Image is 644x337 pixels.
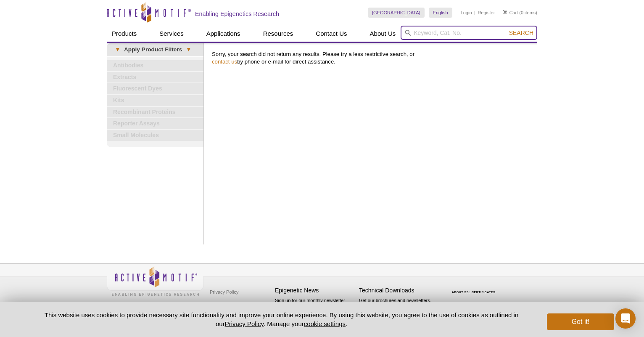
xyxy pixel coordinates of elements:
a: Services [154,26,189,42]
a: ABOUT SSL CERTIFICATES [452,291,496,294]
a: Recombinant Proteins [107,107,203,118]
a: Terms & Conditions [208,298,252,311]
a: Products [107,26,142,42]
h2: Enabling Epigenetics Research [195,10,279,18]
a: Reporter Assays [107,118,203,129]
a: Privacy Policy [208,286,240,298]
a: contact us [212,58,237,65]
a: Kits [107,95,203,106]
span: Search [509,29,533,36]
a: Fluorescent Dyes [107,83,203,94]
p: This website uses cookies to provide necessary site functionality and improve your online experie... [30,310,533,328]
a: Contact Us [311,26,352,42]
a: About Us [365,26,401,42]
img: Active Motif, [107,264,203,298]
button: Got it! [547,313,614,330]
h4: Technical Downloads [359,287,439,294]
li: (0 items) [503,8,537,18]
p: Sign up for our monthly newsletter highlighting recent publications in the field of epigenetics. [275,297,355,326]
h4: Epigenetic News [275,287,355,294]
img: Your Cart [503,10,507,14]
a: Applications [201,26,245,42]
span: ▾ [182,46,195,53]
a: English [429,8,452,18]
a: [GEOGRAPHIC_DATA] [368,8,425,18]
span: ▾ [111,46,124,53]
p: Get our brochures and newsletters, or request them by mail. [359,297,439,318]
p: Sorry, your search did not return any results. Please try a less restrictive search, or by phone ... [212,50,533,66]
a: ▾Apply Product Filters▾ [107,43,203,56]
a: Resources [258,26,298,42]
input: Keyword, Cat. No. [401,26,537,40]
a: Privacy Policy [225,320,264,327]
button: cookie settings [304,320,346,327]
a: Antibodies [107,60,203,71]
li: | [474,8,475,18]
table: Click to Verify - This site chose Symantec SSL for secure e-commerce and confidential communicati... [443,279,506,297]
a: Cart [503,10,518,16]
div: Open Intercom Messenger [615,308,636,329]
a: Small Molecules [107,130,203,141]
a: Extracts [107,72,203,83]
a: Register [478,10,495,16]
button: Search [507,29,536,37]
a: Login [461,10,472,16]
